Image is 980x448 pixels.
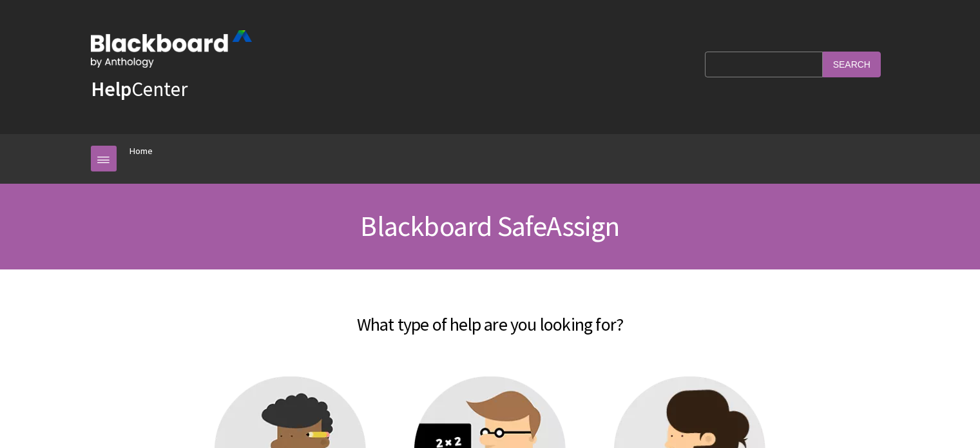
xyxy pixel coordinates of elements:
[91,76,131,102] strong: Help
[360,208,619,244] span: Blackboard SafeAssign
[91,30,252,68] img: Blackboard by Anthology
[130,143,153,159] a: Home
[91,76,187,102] a: HelpCenter
[91,295,890,338] h2: What type of help are you looking for?
[823,52,881,77] input: Search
